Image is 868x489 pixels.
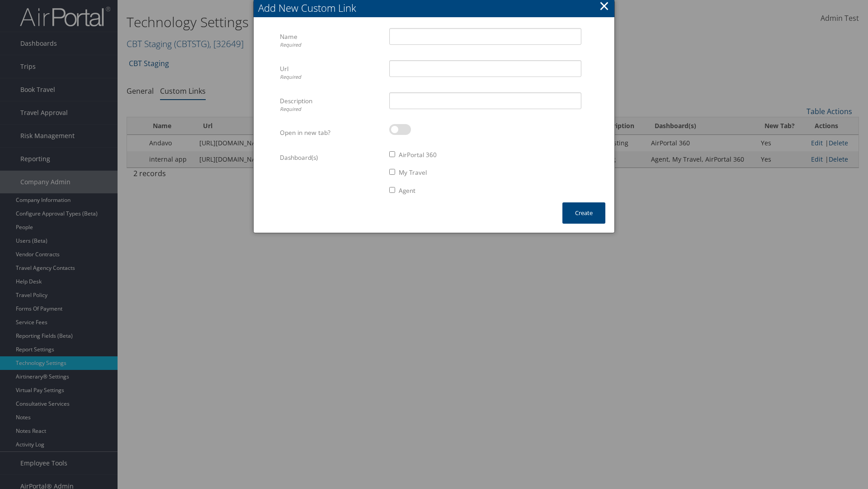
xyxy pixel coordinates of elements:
[280,124,382,141] label: Open in new tab?
[280,92,382,117] label: Description
[280,41,382,49] div: Required
[280,149,382,166] label: Dashboard(s)
[258,1,614,15] div: Add New Custom Link
[280,105,382,113] div: Required
[280,28,382,53] label: Name
[280,73,382,81] div: Required
[562,202,605,224] button: Create
[280,60,382,85] label: Url
[399,186,415,195] label: Agent
[399,150,437,159] label: AirPortal 360
[399,168,427,177] label: My Travel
